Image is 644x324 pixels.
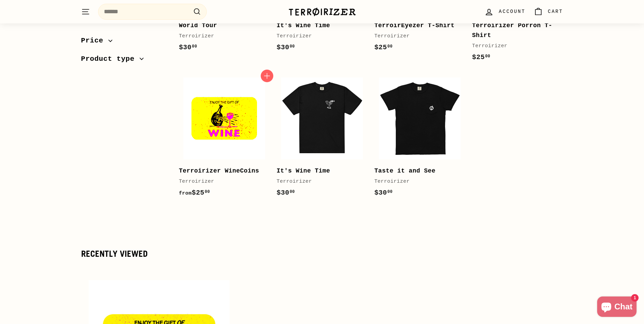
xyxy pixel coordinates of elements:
sup: 00 [387,44,392,49]
span: Cart [548,8,563,15]
b: Terroirizer WineCoins [179,167,259,174]
span: $30 [277,43,295,51]
button: Product type [81,52,168,70]
button: Price [81,33,168,52]
sup: 00 [205,190,210,194]
b: It's Wine Time [277,22,330,29]
a: Account [480,2,529,22]
span: from [179,191,192,196]
sup: 00 [387,190,392,194]
div: Terroirizer [374,32,459,40]
div: Terroirizer [374,178,459,186]
div: Terroirizer [277,32,361,40]
sup: 00 [290,44,295,49]
div: Terroirizer [179,178,263,186]
span: $25 [472,53,491,61]
a: Taste it and See Terroirizer [374,73,465,205]
div: Recently viewed [81,249,563,259]
inbox-online-store-chat: Shopify online store chat [595,296,639,319]
b: TerroirEyezer T-Shirt [374,22,455,29]
span: $25 [179,189,210,197]
div: Terroirizer [277,178,361,186]
span: Price [81,35,109,47]
a: Terroirizer WineCoins Terroirizer [179,73,270,205]
span: $30 [374,189,393,197]
b: Taste it and See [374,167,436,174]
span: Account [499,8,525,15]
div: Terroirizer [179,32,263,40]
span: Product type [81,53,140,65]
sup: 00 [485,54,490,59]
a: Cart [530,2,567,22]
b: It's Wine Time [277,167,330,174]
span: $30 [277,189,295,197]
div: Terroirizer [472,42,556,50]
b: World Tour [179,22,217,29]
a: It's Wine Time Terroirizer [277,73,368,205]
sup: 00 [290,190,295,194]
span: $30 [179,43,197,51]
sup: 00 [192,44,197,49]
span: $25 [374,43,393,51]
